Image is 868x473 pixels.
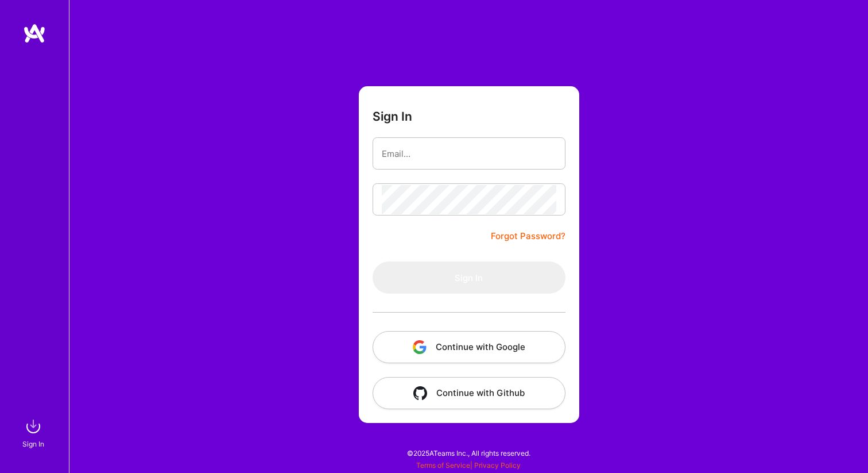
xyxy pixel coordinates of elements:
[474,461,521,470] a: Privacy Policy
[416,461,470,470] a: Terms of Service
[416,461,521,470] span: |
[382,139,556,168] input: Email...
[373,262,565,294] button: Sign In
[373,331,565,363] button: Continue with Google
[373,109,412,124] h3: Sign In
[413,386,427,400] img: icon
[373,377,565,409] button: Continue with Github
[69,439,868,467] div: © 2025 ATeams Inc., All rights reserved.
[22,438,44,450] div: Sign In
[23,23,46,44] img: logo
[413,340,427,354] img: icon
[24,415,45,450] a: sign inSign In
[491,229,565,243] a: Forgot Password?
[22,415,45,438] img: sign in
